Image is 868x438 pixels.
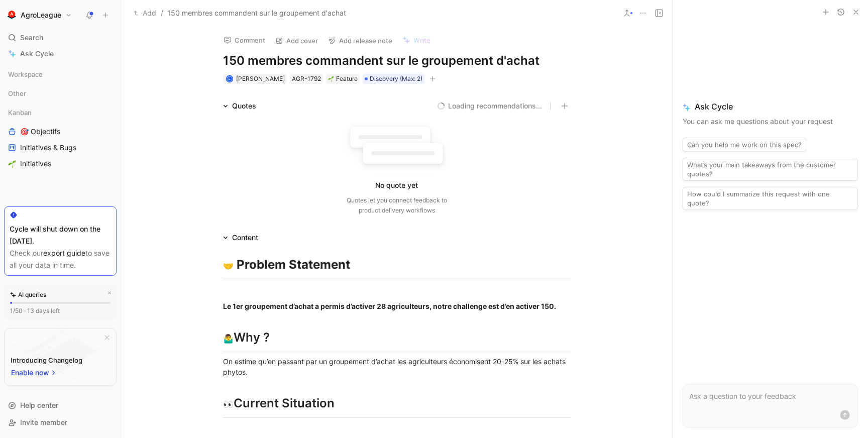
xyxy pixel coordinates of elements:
span: 🤷‍♂ [223,334,234,344]
span: Help center [20,401,58,409]
a: Initiatives & Bugs [4,140,117,155]
div: Introducing Changelog [11,354,82,366]
span: Search [20,32,43,44]
span: 🎯 Objectifs [20,127,60,137]
div: Check our to save all your data in time. [10,247,111,271]
span: / [161,7,163,19]
button: Add [131,7,159,19]
span: Other [8,88,26,98]
button: What’s your main takeaways from the customer quotes? [683,158,858,181]
span: Ask Cycle [20,48,54,60]
span: Workspace [8,69,43,79]
div: AI queries [10,290,46,300]
div: Feature [328,74,358,84]
div: Search [4,30,117,45]
button: Comment [219,33,270,47]
div: AGR-1792 [292,74,321,84]
span: 150 membres commandent sur le groupement d'achat [167,7,346,19]
button: How could I summarize this request with one quote? [683,187,858,210]
button: Can you help me work on this spec? [683,138,806,152]
div: Cycle will shut down on the [DATE]. [10,223,111,247]
img: bg-BLZuj68n.svg [13,328,107,380]
div: Help center [4,398,117,413]
span: 👀 [223,399,234,409]
img: AgroLeague [7,10,17,20]
div: 🌱Feature [326,74,360,84]
div: L [227,76,232,82]
button: Add release note [323,34,397,48]
a: Ask Cycle [4,46,117,61]
button: Loading recommendations... [437,100,542,112]
div: Quotes [219,100,260,112]
div: Quotes [232,100,256,112]
div: Content [219,232,262,244]
div: Discovery (Max: 2) [363,74,424,84]
div: Other [4,86,117,104]
span: Initiatives [20,159,51,169]
div: No quote yet [375,179,418,191]
button: 🌱 [6,158,18,170]
span: [PERSON_NAME] [236,75,285,82]
span: Kanban [8,107,32,118]
strong: Le 1er groupement d’achat a permis d’activer 28 agriculteurs, notre challenge est d’en activer 150. [223,302,556,310]
div: Workspace [4,67,117,82]
span: Initiatives & Bugs [20,143,76,153]
div: Current Situation [223,394,571,412]
span: Write [413,36,430,45]
div: Other [4,86,117,101]
div: Kanban🎯 ObjectifsInitiatives & Bugs🌱Initiatives [4,105,117,171]
div: Why ? [223,328,571,347]
p: You can ask me questions about your request [683,116,858,128]
a: 🌱Initiatives [4,156,117,171]
button: Add cover [271,34,322,48]
button: Write [398,33,435,47]
div: Kanban [4,105,117,120]
div: Invite member [4,415,117,430]
strong: Problem Statement [237,257,350,272]
div: On estime qu’en passant par un groupement d’achat les agriculteurs économisent 20-25% sur les ach... [223,356,571,377]
h1: 150 membres commandent sur le groupement d'achat [223,53,571,69]
a: export guide [43,249,85,257]
span: 🤝 [223,261,234,271]
button: AgroLeagueAgroLeague [4,8,74,22]
div: 1/50 · 13 days left [10,306,60,316]
div: Content [232,232,258,244]
img: 🌱 [328,76,334,82]
div: Quotes let you connect feedback to product delivery workflows [347,195,447,215]
button: Enable now [11,366,58,379]
span: Invite member [20,418,67,426]
span: Enable now [11,367,50,379]
h1: AgroLeague [21,11,61,20]
span: Discovery (Max: 2) [370,74,422,84]
span: Ask Cycle [683,100,858,113]
img: 🌱 [8,160,16,168]
a: 🎯 Objectifs [4,124,117,139]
